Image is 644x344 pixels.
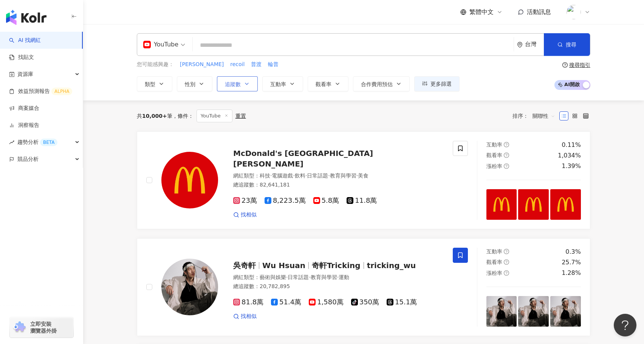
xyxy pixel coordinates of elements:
div: 總追蹤數 ： 82,641,181 [233,181,444,189]
span: · [309,274,310,280]
span: 漲粉率 [486,163,502,169]
div: 0.3% [565,248,581,256]
img: logo [6,10,46,25]
span: 類型 [145,81,155,87]
span: · [286,274,288,280]
div: 1.28% [562,269,581,277]
span: 日常話題 [288,274,309,280]
span: 競品分析 [17,151,39,168]
span: 11.8萬 [347,197,377,205]
a: searchAI 找網紅 [9,37,41,44]
img: post-image [518,296,549,327]
span: 您可能感興趣： [137,61,174,68]
div: 0.11% [562,141,581,149]
a: KOL Avatar吳奇軒Wu Hsuan奇軒Trickingtricking_wu網紅類型：藝術與娛樂·日常話題·教育與學習·運動總追蹤數：20,782,89581.8萬51.4萬1,580萬... [137,238,590,336]
a: 找相似 [233,313,257,320]
span: · [328,173,330,179]
img: Kolr%20app%20icon%20%281%29.png [567,5,581,19]
span: environment [517,42,523,48]
span: 合作費用預估 [361,81,393,87]
span: 81.8萬 [233,298,263,306]
span: 找相似 [241,313,257,320]
div: 總追蹤數 ： 20,782,895 [233,283,444,290]
span: 資源庫 [17,66,33,83]
img: post-image [550,296,581,327]
span: 23萬 [233,197,257,205]
button: recoil [230,60,245,69]
a: 效益預測報告ALPHA [9,88,72,95]
div: BETA [40,139,57,146]
a: 商案媒合 [9,105,39,112]
span: 8,223.5萬 [265,197,306,205]
a: 洞察報告 [9,122,39,129]
img: KOL Avatar [161,152,218,208]
span: question-circle [504,249,509,254]
div: 網紅類型 ： [233,274,444,281]
span: 普渡 [251,61,262,68]
span: · [337,274,339,280]
span: 互動率 [486,248,502,255]
div: 1.39% [562,162,581,170]
div: YouTube [143,39,178,51]
span: 互動率 [486,142,502,148]
span: recoil [230,61,245,68]
span: 美食 [358,173,368,179]
span: 5.8萬 [313,197,339,205]
div: 搜尋指引 [569,62,590,68]
a: 找相似 [233,211,257,219]
iframe: Help Scout Beacon - Open [614,314,636,336]
span: 吳奇軒 [233,261,256,270]
span: 運動 [339,274,349,280]
span: question-circle [504,259,509,265]
span: question-circle [504,270,509,276]
span: 飲料 [295,173,305,179]
span: 觀看率 [486,259,502,265]
span: question-circle [562,62,568,68]
span: 51.4萬 [271,298,301,306]
span: · [293,173,294,179]
span: 趨勢分析 [17,134,57,151]
span: 條件 ： [172,113,194,119]
div: 網紅類型 ： [233,172,444,180]
span: 找相似 [241,211,257,219]
span: question-circle [504,164,509,169]
span: 立即安裝 瀏覽器外掛 [30,321,57,334]
span: 觀看率 [316,81,331,87]
span: 更多篩選 [430,81,452,87]
span: question-circle [504,153,509,158]
button: 更多篩選 [414,76,460,91]
div: 排序： [512,110,559,122]
span: 1,580萬 [309,298,344,306]
span: 追蹤數 [225,81,241,87]
img: post-image [486,189,517,220]
span: 教育與學習 [311,274,337,280]
button: 輪普 [268,60,279,69]
span: Wu Hsuan [262,261,305,270]
span: tricking_wu [367,261,416,270]
span: 電腦遊戲 [272,173,293,179]
span: · [305,173,307,179]
div: 重置 [235,113,246,119]
img: post-image [518,189,549,220]
span: 15.1萬 [387,298,417,306]
span: 關聯性 [533,110,555,122]
div: 25.7% [562,258,581,267]
img: post-image [486,296,517,327]
span: 性別 [185,81,195,87]
button: 觀看率 [308,76,348,91]
a: KOL AvatarMcDonald's [GEOGRAPHIC_DATA] [PERSON_NAME]網紅類型：科技·電腦遊戲·飲料·日常話題·教育與學習·美食總追蹤數：82,641,1812... [137,131,590,229]
span: [PERSON_NAME] [180,61,224,68]
span: 藝術與娛樂 [260,274,286,280]
button: 普渡 [251,60,262,69]
button: 性別 [177,76,212,91]
button: 類型 [137,76,172,91]
div: 台灣 [525,41,544,48]
button: 合作費用預估 [353,76,410,91]
span: 互動率 [270,81,286,87]
span: 科技 [260,173,270,179]
span: 10,000+ [142,113,167,119]
button: 追蹤數 [217,76,258,91]
span: 350萬 [351,298,379,306]
div: 1,034% [558,151,581,160]
span: rise [9,140,14,145]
